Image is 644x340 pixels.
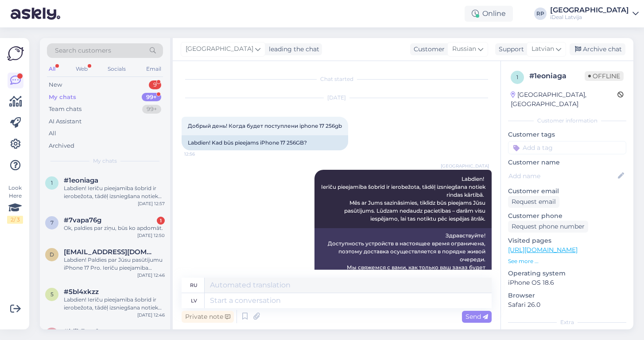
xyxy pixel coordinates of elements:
[550,14,629,21] div: iDeal Latvija
[508,246,578,254] a: [URL][DOMAIN_NAME]
[142,93,161,102] div: 99+
[138,200,165,207] div: [DATE] 12:57
[49,105,81,114] div: Team chats
[51,180,53,186] span: 1
[7,216,23,224] div: 2 / 3
[511,90,617,109] div: [GEOGRAPHIC_DATA], [GEOGRAPHIC_DATA]
[190,278,198,293] div: ru
[465,6,513,22] div: Online
[508,221,588,233] div: Request phone number
[441,163,489,169] span: [GEOGRAPHIC_DATA]
[64,296,165,312] div: Labdien! Ierīču pieejamība šobrīd ir ierobežota, tādēļ izsniegšana notiek rindas kārtībā. Mēs ar ...
[452,44,476,54] span: Russian
[64,256,165,272] div: Labdien! Paldies par Jūsu pasūtījumu iPhone 17 Pro. Ierīču pieejamība šobrīd ir ierobežota, tādēļ...
[49,141,74,150] div: Archived
[265,45,319,54] div: leading the chat
[508,291,626,300] p: Browser
[184,151,217,157] span: 12:56
[314,228,492,299] div: Здравствуйте! Доступность устройств в настоящее время ограничена, поэтому доставка осуществляется...
[149,80,161,89] div: 9
[137,312,165,318] div: [DATE] 12:46
[550,7,629,14] div: [GEOGRAPHIC_DATA]
[47,63,57,75] div: All
[529,71,585,81] div: # 1eoniaga
[508,196,559,208] div: Request email
[182,75,492,83] div: Chat started
[64,288,99,296] span: #5bl4xkzz
[508,141,626,154] input: Add a tag
[534,8,547,20] div: RP
[495,45,524,54] div: Support
[508,171,616,181] input: Add name
[188,122,342,129] span: Добрый день! Когда будет поступлени iphone 17 256gb
[508,117,626,125] div: Customer information
[93,157,117,165] span: My chats
[74,63,89,75] div: Web
[550,7,639,21] a: [GEOGRAPHIC_DATA]iDeal Latvija
[531,44,554,54] span: Latvian
[585,71,624,81] span: Offline
[64,184,165,200] div: Labdien! Ierīču pieejamība šobrīd ir ierobežota, tādēļ izsniegšana notiek rindas kārtībā. Mēs ar ...
[64,328,99,336] span: #hlih3wv9
[508,278,626,287] p: iPhone OS 18.6
[50,219,54,226] span: 7
[50,291,54,298] span: 5
[144,63,163,75] div: Email
[55,46,111,55] span: Search customers
[570,43,625,55] div: Archive chat
[182,94,492,102] div: [DATE]
[64,248,156,256] span: dubradj@gmail.com
[50,251,54,258] span: d
[49,129,56,138] div: All
[508,130,626,139] p: Customer tags
[508,300,626,309] p: Safari 26.0
[508,211,626,221] p: Customer phone
[182,135,348,150] div: Labdien! Kad būs pieejams iPhone 17 256GB?
[516,74,518,80] span: 1
[137,272,165,279] div: [DATE] 12:46
[508,257,626,265] p: See more ...
[64,176,98,184] span: #1eoniaga
[508,187,626,196] p: Customer email
[64,224,165,232] div: Ok, paldies par ziņu, būs ko apdomāt.
[7,184,23,224] div: Look Here
[106,63,128,75] div: Socials
[49,117,81,126] div: AI Assistant
[508,318,626,326] div: Extra
[157,217,165,225] div: 1
[191,293,197,308] div: lv
[466,313,488,321] span: Send
[410,45,445,54] div: Customer
[49,93,76,102] div: My chats
[508,236,626,245] p: Visited pages
[182,311,234,323] div: Private note
[508,158,626,167] p: Customer name
[137,232,165,239] div: [DATE] 12:50
[142,105,161,114] div: 99+
[186,44,253,54] span: [GEOGRAPHIC_DATA]
[7,45,24,62] img: Askly Logo
[49,80,62,89] div: New
[64,216,101,224] span: #7vapa76g
[508,269,626,278] p: Operating system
